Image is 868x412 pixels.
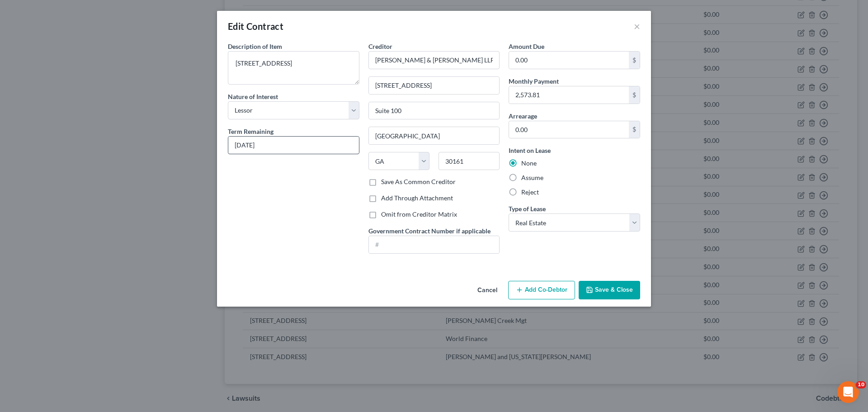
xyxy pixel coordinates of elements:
[368,43,392,50] span: Creditor
[439,152,500,170] input: Enter zip..
[381,194,453,203] label: Add Through Attachment
[509,146,551,155] label: Intent on Lease
[228,92,278,101] label: Nature of Interest
[634,21,640,32] button: ×
[369,236,500,253] input: #
[837,381,859,403] iframe: Intercom live chat
[509,76,559,86] label: Monthly Payment
[368,226,491,236] label: Government Contract Number if applicable
[509,52,629,69] input: 0.00
[470,282,505,300] button: Cancel
[521,159,537,168] label: None
[629,52,640,69] div: $
[509,86,629,104] input: 0.00
[629,86,640,104] div: $
[509,42,544,51] label: Amount Due
[228,127,274,136] label: Term Remaining
[629,121,640,138] div: $
[381,210,457,219] label: Omit from Creditor Matrix
[228,20,283,33] div: Edit Contract
[521,188,539,197] label: Reject
[509,205,546,213] span: Type of Lease
[521,173,543,182] label: Assume
[369,127,500,144] input: Enter city...
[228,137,359,154] input: --
[228,43,282,50] span: Description of Item
[369,77,500,94] input: Enter address...
[508,281,575,300] button: Add Co-Debtor
[381,177,456,186] label: Save As Common Creditor
[368,51,500,69] input: Search creditor by name...
[369,102,500,119] input: Apt, Suite, etc...
[579,281,640,300] button: Save & Close
[856,381,866,388] span: 10
[509,111,537,121] label: Arrearage
[509,121,629,138] input: 0.00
